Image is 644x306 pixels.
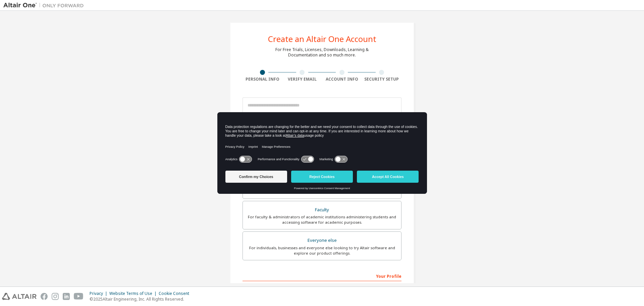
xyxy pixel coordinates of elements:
img: altair_logo.svg [2,293,37,300]
div: Everyone else [247,236,397,245]
img: facebook.svg [41,293,48,300]
div: Cookie Consent [159,291,193,296]
div: Security Setup [362,77,402,82]
div: Website Terms of Use [109,291,159,296]
div: Create an Altair One Account [268,35,376,43]
div: Your Profile [243,270,401,281]
div: For individuals, businesses and everyone else looking to try Altair software and explore our prod... [247,245,397,256]
img: linkedin.svg [63,293,70,300]
div: Faculty [247,205,397,215]
img: instagram.svg [52,293,59,300]
div: For faculty & administrators of academic institutions administering students and accessing softwa... [247,214,397,225]
div: Personal Info [243,77,282,82]
img: youtube.svg [74,293,84,300]
div: For Free Trials, Licenses, Downloads, Learning & Documentation and so much more. [275,47,369,58]
div: Privacy [90,291,109,296]
p: © 2025 Altair Engineering, Inc. All Rights Reserved. [90,296,193,302]
img: Altair One [3,2,87,9]
div: Verify Email [282,77,322,82]
div: Account Info [322,77,362,82]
